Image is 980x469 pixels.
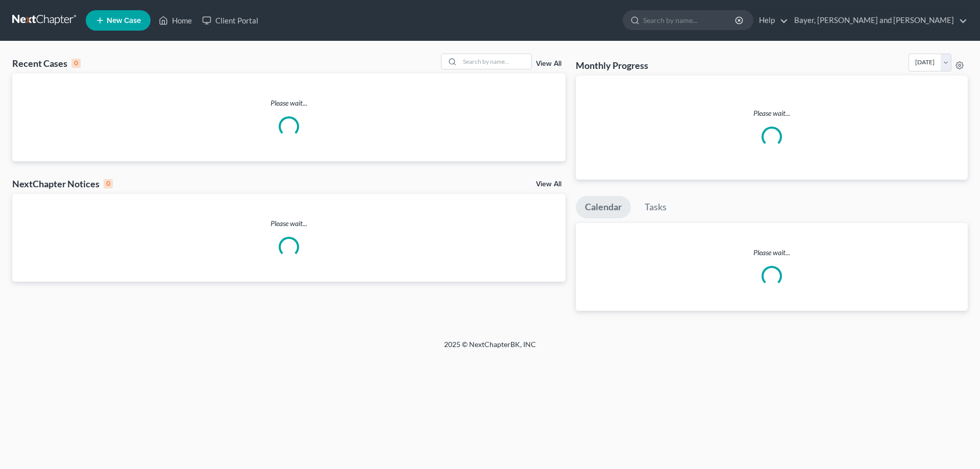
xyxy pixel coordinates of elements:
a: View All [536,181,561,188]
a: Tasks [635,196,676,218]
input: Search by name... [643,11,737,30]
div: 0 [71,59,81,68]
div: NextChapter Notices [12,178,113,190]
p: Please wait... [576,248,968,258]
a: Calendar [576,196,631,218]
a: Home [154,11,197,30]
input: Search by name... [460,54,531,69]
p: Please wait... [12,218,566,229]
div: 2025 © NextChapterBK, INC [199,339,781,358]
a: Client Portal [197,11,263,30]
div: Recent Cases [12,57,81,69]
a: Bayer, [PERSON_NAME] and [PERSON_NAME] [789,11,967,30]
div: 0 [104,179,113,188]
p: Please wait... [12,98,566,108]
a: Help [754,11,788,30]
p: Please wait... [584,108,960,118]
a: View All [536,60,561,67]
h3: Monthly Progress [576,59,648,71]
span: New Case [107,17,141,24]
